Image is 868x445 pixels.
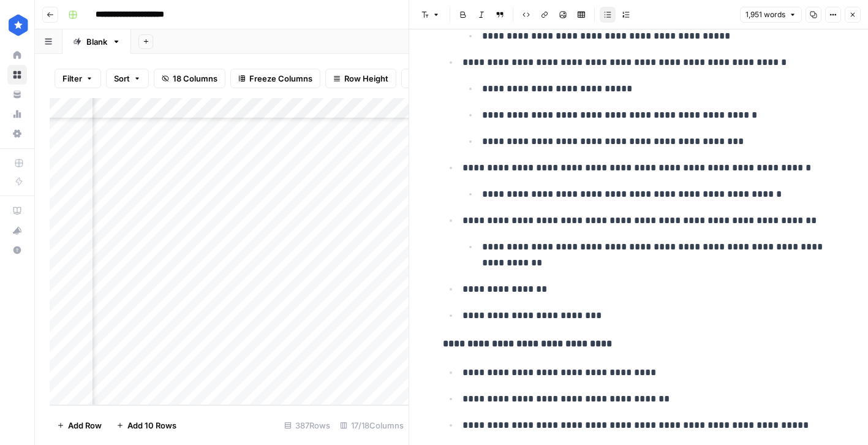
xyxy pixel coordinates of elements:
button: Add Row [50,416,109,435]
a: Settings [7,124,27,143]
a: Usage [7,104,27,124]
img: ConsumerAffairs Logo [7,14,29,36]
span: Freeze Columns [249,72,312,85]
div: 387 Rows [279,416,335,435]
button: 18 Columns [154,69,225,88]
div: What's new? [8,221,26,240]
button: Freeze Columns [230,69,320,88]
a: AirOps Academy [7,201,27,221]
a: Blank [62,29,131,54]
button: Help + Support [7,240,27,260]
button: 1,951 words [740,7,802,23]
span: 18 Columns [173,72,217,85]
a: Your Data [7,85,27,104]
div: Blank [86,36,107,48]
button: Row Height [325,69,396,88]
span: Add 10 Rows [127,419,176,432]
a: Browse [7,65,27,85]
button: Workspace: ConsumerAffairs [7,10,27,40]
a: Home [7,45,27,65]
div: 17/18 Columns [335,416,409,435]
span: 1,951 words [745,9,785,20]
button: What's new? [7,221,27,240]
button: Sort [106,69,149,88]
span: Filter [62,72,82,85]
span: Sort [114,72,130,85]
button: Filter [55,69,101,88]
span: Row Height [344,72,388,85]
span: Add Row [68,419,102,432]
button: Add 10 Rows [109,416,184,435]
